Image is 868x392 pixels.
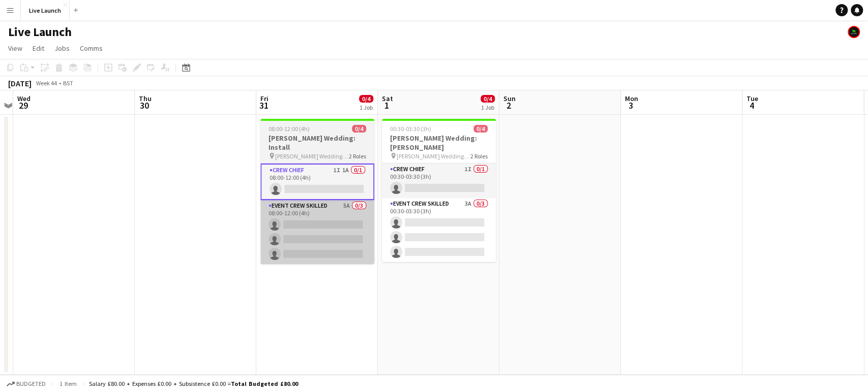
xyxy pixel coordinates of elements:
[50,42,74,55] a: Jobs
[473,125,488,133] span: 0/4
[360,104,373,111] div: 1 Job
[17,94,31,103] span: Wed
[745,100,758,111] span: 4
[260,94,268,103] span: Fri
[231,380,298,387] span: Total Budgeted £80.00
[623,100,638,111] span: 3
[137,100,152,111] span: 30
[352,125,366,133] span: 0/4
[481,95,495,103] span: 0/4
[89,380,298,387] div: Salary £80.00 + Expenses £0.00 + Subsistence £0.00 =
[746,94,758,103] span: Tue
[390,125,431,133] span: 00:30-03:30 (3h)
[21,1,70,20] button: Live Launch
[848,26,860,38] app-user-avatar: William McCormack
[80,44,103,53] span: Comms
[481,104,494,111] div: 1 Job
[470,152,488,160] span: 2 Roles
[260,119,374,264] app-job-card: 08:00-12:00 (4h)0/4[PERSON_NAME] Wedding: Install [PERSON_NAME] Wedding: Install2 RolesCrew Chief...
[349,152,366,160] span: 2 Roles
[56,380,80,387] span: 1 item
[63,79,73,87] div: BST
[259,100,268,111] span: 31
[502,100,516,111] span: 2
[54,44,70,53] span: Jobs
[260,134,374,152] h3: [PERSON_NAME] Wedding: Install
[382,119,496,262] app-job-card: 00:30-03:30 (3h)0/4[PERSON_NAME] Wedding: [PERSON_NAME] [PERSON_NAME] Wedding: [PERSON_NAME]2 Rol...
[16,100,31,111] span: 29
[275,152,349,160] span: [PERSON_NAME] Wedding: Install
[4,42,26,55] a: View
[34,79,59,87] span: Week 44
[8,44,22,53] span: View
[268,125,310,133] span: 08:00-12:00 (4h)
[76,42,107,55] a: Comms
[382,164,496,198] app-card-role: Crew Chief1I0/100:30-03:30 (3h)
[33,44,44,53] span: Edit
[503,94,516,103] span: Sun
[28,42,48,55] a: Edit
[382,94,393,103] span: Sat
[625,94,638,103] span: Mon
[382,198,496,262] app-card-role: Event Crew Skilled3A0/300:30-03:30 (3h)
[380,100,393,111] span: 1
[260,164,374,200] app-card-role: Crew Chief1I1A0/108:00-12:00 (4h)
[139,94,152,103] span: Thu
[16,380,46,387] span: Budgeted
[260,200,374,264] app-card-role: Event Crew Skilled5A0/308:00-12:00 (4h)
[5,378,47,389] button: Budgeted
[359,95,373,103] span: 0/4
[382,134,496,152] h3: [PERSON_NAME] Wedding: [PERSON_NAME]
[8,78,32,88] div: [DATE]
[397,152,470,160] span: [PERSON_NAME] Wedding: [PERSON_NAME]
[8,24,72,40] h1: Live Launch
